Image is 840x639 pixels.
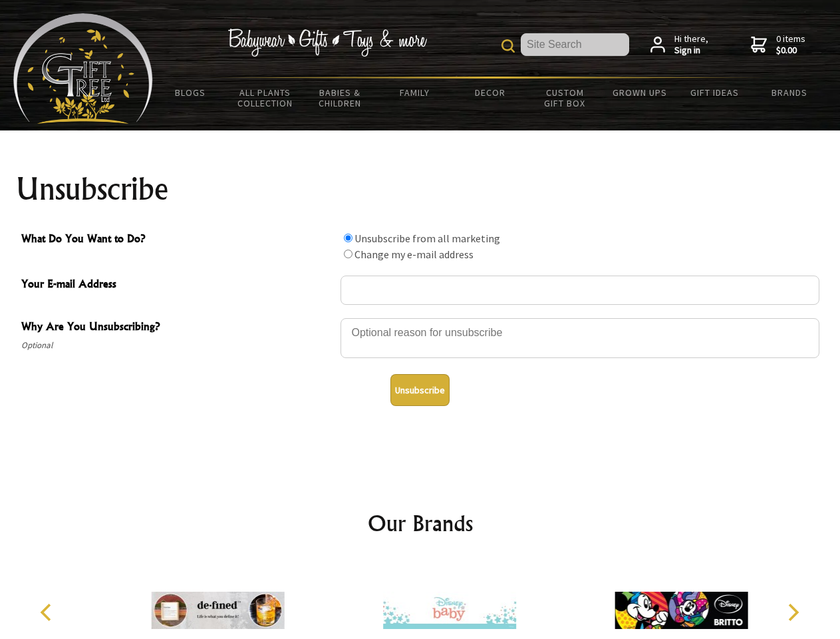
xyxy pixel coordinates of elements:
a: Gift Ideas [677,79,752,106]
span: Hi there, [674,33,708,57]
a: Babies & Children [303,79,378,117]
input: Your E-mail Address [341,276,819,305]
input: Site Search [521,33,629,56]
input: What Do You Want to Do? [344,234,352,242]
button: Previous [33,598,63,627]
span: Why Are You Unsubscribing? [21,318,334,337]
strong: Sign in [674,45,708,57]
img: Babywear - Gifts - Toys & more [227,29,427,57]
a: Grown Ups [602,79,677,106]
a: 0 items$0.00 [751,33,805,57]
button: Next [778,598,807,627]
span: Optional [21,337,334,353]
label: Change my e-mail address [354,248,474,261]
a: Family [378,79,453,106]
a: Decor [452,79,527,106]
input: What Do You Want to Do? [344,250,352,258]
button: Unsubscribe [390,374,450,406]
span: 0 items [776,33,805,57]
img: product search [501,39,515,53]
h2: Our Brands [27,507,814,539]
a: Hi there,Sign in [650,33,708,57]
span: What Do You Want to Do? [21,230,334,250]
span: Your E-mail Address [21,276,334,295]
a: Brands [752,79,827,106]
textarea: Why Are You Unsubscribing? [341,318,819,358]
img: Babyware - Gifts - Toys and more... [13,13,153,124]
a: All Plants Collection [228,79,303,117]
a: Custom Gift Box [527,79,603,117]
strong: $0.00 [776,45,805,57]
h1: Unsubscribe [16,173,825,205]
label: Unsubscribe from all marketing [354,232,500,245]
a: BLOGS [153,79,228,106]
